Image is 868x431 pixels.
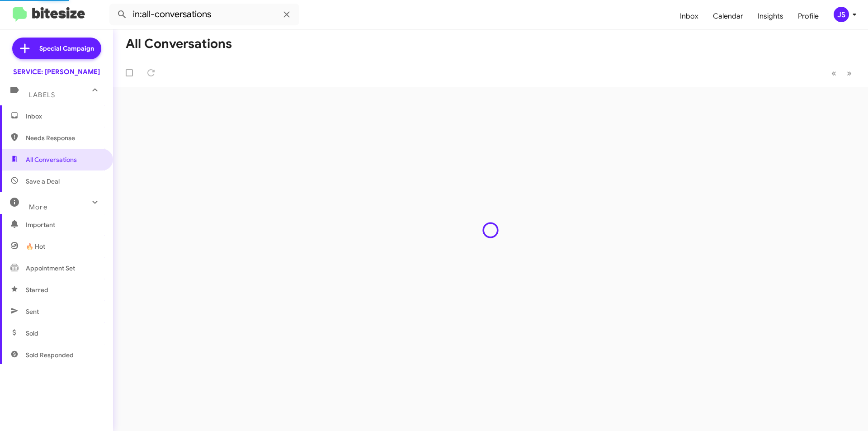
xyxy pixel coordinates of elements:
[826,64,857,82] nav: Page navigation example
[826,7,858,22] button: JS
[109,4,299,25] input: Search
[26,242,45,251] span: 🔥 Hot
[29,91,55,99] span: Labels
[26,177,60,186] span: Save a Deal
[834,7,849,22] div: JS
[673,3,706,29] a: Inbox
[791,3,826,29] a: Profile
[831,67,836,79] span: «
[847,67,852,79] span: »
[26,133,103,142] span: Needs Response
[841,64,857,82] button: Next
[26,307,39,316] span: Sent
[26,285,48,294] span: Starred
[750,3,791,29] a: Insights
[29,203,47,211] span: More
[26,264,75,273] span: Appointment Set
[13,67,100,76] div: SERVICE: [PERSON_NAME]
[126,37,232,51] h1: All Conversations
[26,350,74,360] span: Sold Responded
[706,3,750,29] a: Calendar
[26,112,103,121] span: Inbox
[826,64,842,82] button: Previous
[26,220,103,229] span: Important
[12,38,101,59] a: Special Campaign
[26,155,77,164] span: All Conversations
[39,44,94,53] span: Special Campaign
[26,329,38,338] span: Sold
